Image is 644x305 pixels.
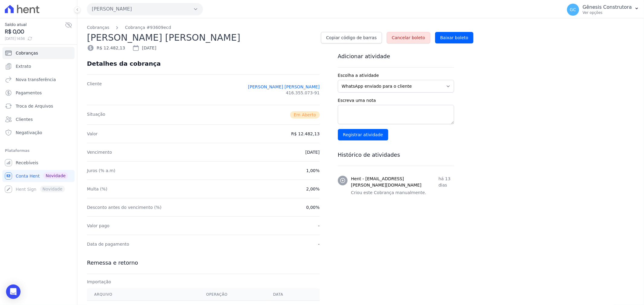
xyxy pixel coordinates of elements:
[87,131,98,137] dt: Valor
[16,90,42,96] span: Pagamentos
[87,241,129,247] dt: Data de pagamento
[16,116,33,122] span: Clientes
[5,28,65,36] span: R$ 0,00
[2,47,75,59] a: Cobranças
[306,168,319,174] dd: 1,00%
[291,131,319,137] dd: R$ 12.482,13
[87,259,320,266] h3: Remessa e retorno
[5,21,65,28] span: Saldo atual
[2,157,75,169] a: Recebíveis
[87,31,316,44] h2: [PERSON_NAME] [PERSON_NAME]
[392,35,425,41] span: Cancelar boleto
[16,103,53,109] span: Troca de Arquivos
[87,111,105,118] dt: Situação
[87,204,162,210] dt: Desconto antes do vencimento (%)
[16,130,42,136] span: Negativação
[87,288,199,301] th: Arquivo
[87,279,320,285] div: Importação
[16,63,31,69] span: Extrato
[266,288,320,301] th: Data
[2,127,75,139] a: Negativação
[5,47,72,195] nav: Sidebar
[338,97,454,104] label: Escreva uma nota
[6,285,21,299] div: Open Intercom Messenger
[338,53,454,60] h3: Adicionar atividade
[351,176,439,188] h3: Hent - [EMAIL_ADDRESS][PERSON_NAME][DOMAIN_NAME]
[2,74,75,86] a: Nova transferência
[5,36,65,41] span: [DATE] 14:56
[5,147,72,154] div: Plataformas
[87,3,203,15] button: [PERSON_NAME]
[583,10,632,15] p: Ver opções
[16,77,56,83] span: Nova transferência
[2,170,75,182] a: Conta Hent Novidade
[2,100,75,112] a: Troca de Arquivos
[16,160,38,166] span: Recebíveis
[306,186,319,192] dd: 2,00%
[87,168,115,174] dt: Juros (% a.m)
[305,149,319,155] dd: [DATE]
[87,149,112,155] dt: Vencimento
[248,84,320,90] a: [PERSON_NAME] [PERSON_NAME]
[440,35,468,41] span: Baixar boleto
[338,151,454,159] h3: Histórico de atividades
[438,176,454,188] p: há 13 dias
[125,24,171,31] a: Cobrança #93609ecd
[87,24,634,31] nav: Breadcrumb
[2,113,75,125] a: Clientes
[87,44,125,52] div: R$ 12.482,13
[87,186,107,192] dt: Multa (%)
[16,50,38,56] span: Cobranças
[2,87,75,99] a: Pagamentos
[570,8,576,12] span: GC
[16,173,40,179] span: Conta Hent
[351,190,454,196] p: Criou este Cobrança manualmente.
[435,32,473,43] a: Baixar boleto
[318,241,320,247] dd: -
[132,44,156,52] div: [DATE]
[87,81,102,99] dt: Cliente
[43,172,68,179] span: Novidade
[2,60,75,72] a: Extrato
[318,223,320,229] dd: -
[321,32,382,43] a: Copiar código de barras
[338,72,454,79] label: Escolha a atividade
[306,204,319,210] dd: 0,00%
[87,223,110,229] dt: Valor pago
[290,111,320,118] span: Em Aberto
[87,60,161,67] div: Detalhes da cobrança
[387,32,430,43] a: Cancelar boleto
[286,90,320,96] span: 416.355.073-91
[199,288,266,301] th: Operação
[583,4,632,10] p: Gênesis Construtora
[562,1,644,18] button: GC Gênesis Construtora Ver opções
[87,24,109,31] a: Cobranças
[326,35,376,41] span: Copiar código de barras
[338,129,388,140] input: Registrar atividade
